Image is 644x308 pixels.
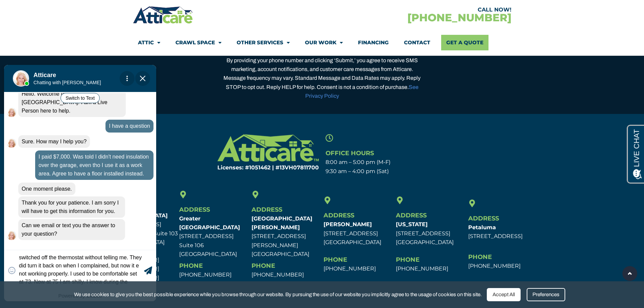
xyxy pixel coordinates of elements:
[138,35,506,50] nav: Menu
[35,86,153,115] div: I paid $7,000. Was told I didn't need insulation over the garage, even tho I use it as a work are...
[324,221,372,228] b: [PERSON_NAME]
[252,214,320,259] p: [STREET_ADDRESS][PERSON_NAME] [GEOGRAPHIC_DATA]
[18,71,90,83] div: Sure. How may I help you?
[252,206,282,213] span: Address
[396,212,427,219] span: Address
[237,35,290,50] a: Other Services
[179,214,248,259] p: [STREET_ADDRESS] Suite 106 [GEOGRAPHIC_DATA]
[33,7,117,21] div: Move
[324,212,354,219] span: Address
[7,166,16,175] img: Live Agent
[138,35,160,50] a: Attic
[468,215,499,222] span: Address
[252,215,312,231] b: [GEOGRAPHIC_DATA][PERSON_NAME]
[33,7,117,14] h1: Atticare
[61,28,100,39] button: Switch to Text
[221,56,424,100] div: By providing your phone number and clicking ‘Submit,’ you agree to receive SMS marketing, account...
[33,15,117,21] p: Chatting with [PERSON_NAME]
[107,211,176,247] p: [STREET_ADDRESS][PERSON_NAME] [GEOGRAPHIC_DATA]
[179,262,203,269] span: Phone
[468,224,496,231] b: Petaluma
[197,165,319,170] h6: Licenses: #1051462 | #13VH078117​00
[8,202,16,210] span: Select Emoticon
[4,185,156,226] div: Type your response and press Return or Send
[396,220,465,247] p: [STREET_ADDRESS] [GEOGRAPHIC_DATA]
[179,206,210,213] span: Address
[4,226,156,237] div: Powered by Blazeo
[175,35,221,50] a: Crawl Space
[74,290,482,299] span: We use cookies to give you the best possible experience while you browse through our website. By ...
[18,132,125,153] div: Thank you for your patience. I am sorry I will have to get this information for you.
[179,215,240,231] b: Greater [GEOGRAPHIC_DATA]
[468,223,537,241] p: [STREET_ADDRESS]
[252,262,275,269] span: Phone
[404,35,430,50] a: Contact
[468,253,492,261] span: Phone
[30,65,125,92] div: Atticare
[324,256,347,263] span: Phone
[322,7,511,13] div: CALL NOW!
[326,149,374,157] span: Office Hours
[18,118,75,131] div: One moment please.
[305,84,419,99] a: See Privacy Policy
[18,155,125,175] div: Can we email or text you the answer to your question?
[487,288,521,301] div: Accept All
[13,6,29,22] img: Live Agent
[305,35,343,50] a: Our Work
[105,55,153,68] div: I have a question
[17,5,54,14] span: Opens a chat window
[7,43,16,52] img: Live Agent
[396,256,420,263] span: Phone
[7,74,16,83] img: Live Agent
[441,35,488,50] a: Get A Quote
[140,11,145,17] img: Close Chat
[135,6,150,21] span: Close Chat
[120,6,135,21] div: Action Menu
[324,220,392,247] p: [STREET_ADDRESS] [GEOGRAPHIC_DATA]
[326,158,447,176] p: 8:00 am – 5:00 pm (M-F) 9:30 am – 4:00 pm (Sat)
[527,288,565,301] div: Preferences
[22,26,108,49] span: Hello. Welcome to [GEOGRAPHIC_DATA]! I am a Live Person here to help.
[396,221,428,228] b: [US_STATE]
[358,35,389,50] a: Financing
[19,190,142,221] textarea: Type your response and press Return or Send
